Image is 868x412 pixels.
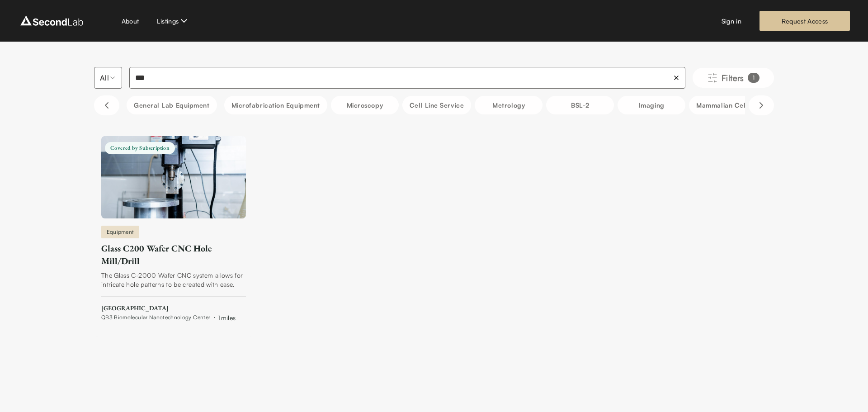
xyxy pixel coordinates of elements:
[722,16,741,26] a: Sign in
[749,95,774,115] button: Scroll right
[94,67,122,89] button: Select listing type
[94,95,119,115] button: Scroll left
[693,68,774,88] button: Filters
[759,11,850,31] a: Request Access
[689,96,758,114] button: Mammalian Cells
[105,142,175,154] span: Covered by Subscription
[618,96,685,114] button: Imaging
[101,136,246,218] img: Glass C200 Wafer CNC Hole Mill/Drill
[101,242,246,267] div: Glass C200 Wafer CNC Hole Mill/Drill
[101,314,210,321] span: QB3 Biomolecular Nanotechnology Center
[224,96,327,114] button: Microfabrication Equipment
[157,15,189,26] button: Listings
[546,96,614,114] button: BSL-2
[218,313,236,322] div: 1 miles
[331,96,399,114] button: Microscopy
[748,73,759,83] div: 1
[475,96,542,114] button: Metrology
[101,136,246,322] a: Glass C200 Wafer CNC Hole Mill/DrillCovered by SubscriptionEquipmentGlass C200 Wafer CNC Hole Mil...
[107,228,134,236] span: Equipment
[122,16,139,26] a: About
[127,96,217,114] button: General Lab equipment
[402,96,471,114] button: Cell line service
[101,271,246,289] div: The Glass C-2000 Wafer CNC system allows for intricate hole patterns to be created with ease.
[722,71,744,84] span: Filters
[101,304,236,313] span: [GEOGRAPHIC_DATA]
[18,14,85,28] img: logo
